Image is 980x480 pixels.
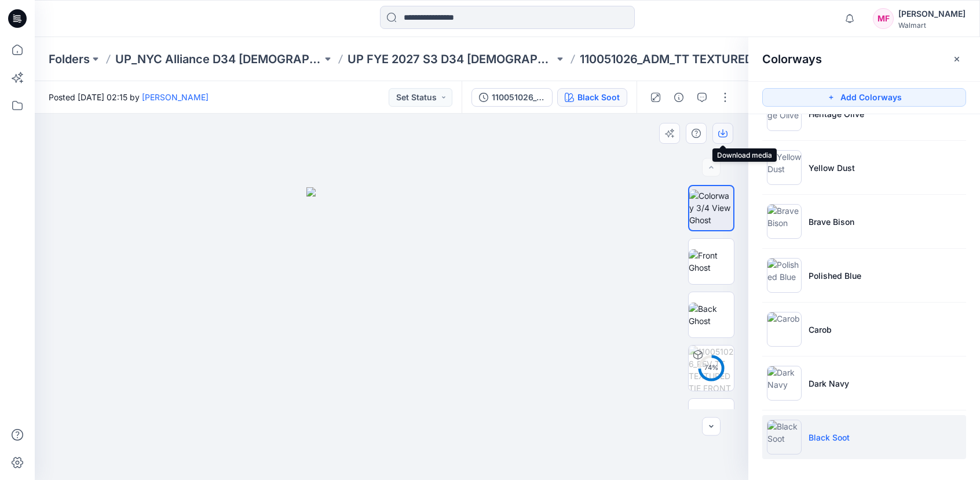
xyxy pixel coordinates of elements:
[306,187,477,480] img: eyJhbGciOiJIUzI1NiIsImtpZCI6IjAiLCJzbHQiOiJzZXMiLCJ0eXAiOiJKV1QifQ.eyJkYXRhIjp7InR5cGUiOiJzdG9yYW...
[767,312,802,347] img: Carob
[809,323,832,336] p: Carob
[580,51,787,67] p: 110051026_ADM_TT TEXTURED TIE FRONT TOP
[689,303,734,327] img: Back Ghost
[809,162,855,174] p: Yellow Dust
[767,150,802,185] img: Yellow Dust
[689,346,734,391] img: 110051026_REV_TT TEXTURED TIE FRONT TOP_9.22 Black Soot
[809,431,850,443] p: Black Soot
[762,52,822,66] h2: Colorways
[115,51,322,67] a: UP_NYC Alliance D34 [DEMOGRAPHIC_DATA] Knit Tops
[689,190,733,226] img: Colorway 3/4 View Ghost
[898,21,966,30] div: Walmart
[471,88,553,107] button: 110051026_ColorRun_TT TEXTURED TIE FRONT TOP
[142,92,209,102] a: [PERSON_NAME]
[767,258,802,293] img: Polished Blue
[492,91,545,104] div: 110051026_ColorRun_TT TEXTURED TIE FRONT TOP
[809,270,861,282] p: Polished Blue
[898,7,966,21] div: [PERSON_NAME]
[348,51,554,67] a: UP FYE 2027 S3 D34 [DEMOGRAPHIC_DATA] Knit Tops NYCA
[767,204,802,239] img: Brave Bison
[689,249,734,274] img: Front Ghost
[762,88,966,107] button: Add Colorways
[767,420,802,454] img: Black Soot
[670,88,688,107] button: Details
[767,366,802,401] img: Dark Navy
[697,363,725,373] div: 74 %
[873,8,894,29] div: MF
[577,91,620,104] div: Black Soot
[557,88,627,107] button: Black Soot
[49,91,209,103] span: Posted [DATE] 02:15 by
[809,377,849,390] p: Dark Navy
[809,216,854,228] p: Brave Bison
[49,51,90,67] a: Folders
